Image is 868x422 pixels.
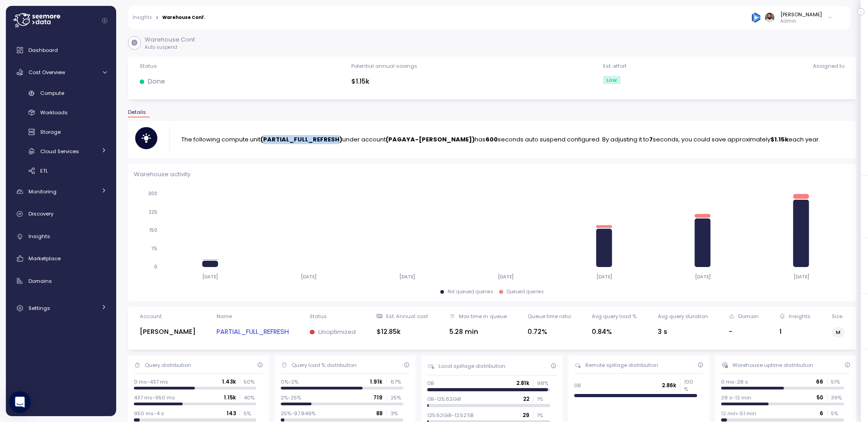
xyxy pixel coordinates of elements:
img: 684936bde12995657316ed44.PNG [751,13,761,22]
div: Avg query duration [658,313,708,320]
p: Done [148,76,165,87]
p: 0B [574,382,581,389]
p: 25%-97.849% [281,410,316,417]
strong: 600 [486,135,498,144]
p: 88 [376,410,382,417]
span: Cloud Services [40,148,79,155]
div: Account [140,313,162,320]
span: Monitoring [28,188,57,195]
div: $12.85k [377,327,428,337]
p: 25 % [391,394,403,401]
p: 12 min-51 min [721,410,756,417]
p: 39 % [831,394,844,401]
p: 0 ms-437 ms [134,378,168,385]
div: Queued queries [507,289,544,295]
strong: (PARTIAL_FULL_REFRESH) [260,135,342,144]
a: Insights [132,15,152,20]
span: Discovery [28,210,53,217]
tspan: 150 [149,227,157,233]
div: Domain [738,313,759,320]
tspan: [DATE] [498,274,514,280]
a: Domains [9,272,113,290]
div: [PERSON_NAME] [140,327,196,337]
div: Low [603,76,620,84]
div: Open Intercom Messenger [9,391,31,413]
div: Max time in queue [459,313,507,320]
div: Potential annual savings [351,62,417,70]
p: Unoptimized [318,328,356,337]
strong: $1.15k [770,135,788,144]
strong: (PAGAYA-[PERSON_NAME]) [386,135,475,144]
p: 0B-125.62GiB [427,395,461,403]
div: Warehouse uptime distribution [732,361,813,369]
p: Admin [780,18,822,24]
p: 0%-2% [281,378,298,385]
p: 22 [523,395,529,403]
p: 1.43k [222,378,236,385]
div: $1.15k [351,76,417,87]
div: 1 [779,327,811,337]
p: 1 % [537,395,550,403]
div: > [156,15,159,21]
p: 66 [816,378,823,385]
a: Settings [9,299,113,317]
p: 2%-25% [281,394,301,401]
div: Avg query load % [592,313,637,320]
p: 50 % [244,378,256,385]
span: Storage [40,128,61,136]
p: 40 % [244,394,256,401]
p: 125.62GiB-12.52TiB [427,412,474,419]
p: 143 [226,410,236,417]
div: 0.72% [528,327,571,337]
div: Name [217,313,232,320]
a: Cloud Services [9,144,113,159]
p: 5 % [244,410,256,417]
span: Workloads [40,109,68,116]
span: Details [128,110,146,115]
a: Cost Overview [9,63,113,81]
a: Marketplace [9,249,113,267]
a: Workloads [9,105,113,120]
p: 28 s-12 min [721,394,751,401]
a: Insights [9,227,113,245]
div: 0.84% [592,327,637,337]
tspan: [DATE] [301,274,316,280]
div: Est. effort [603,62,627,70]
p: 1.15k [224,394,236,401]
p: Auto suspend [145,44,196,51]
div: Insights [789,313,811,320]
a: Discovery [9,205,113,223]
tspan: [DATE] [596,274,612,280]
span: Cost Overview [28,69,65,76]
tspan: [DATE] [694,274,710,280]
div: Assigned to [813,62,844,70]
a: Compute [9,86,113,101]
p: 3 % [391,410,403,417]
div: Local spillage distribution [439,362,505,370]
strong: 7 [649,135,653,144]
p: 29 [523,412,529,419]
button: Collapse navigation [99,17,110,24]
div: 5.28 min [449,327,507,337]
span: Settings [28,305,50,312]
p: 67 % [391,378,403,385]
div: Query load % distribution [292,361,357,369]
span: ETL [40,167,48,174]
p: 50 [816,394,823,401]
a: ETL [9,163,113,178]
div: Warehouse Conf. [162,15,205,20]
p: Warehouse Conf. [145,35,196,44]
div: Queue time ratio [528,313,571,320]
p: The following compute unit under account has seconds auto suspend configured. By adjusting it to ... [181,135,820,144]
div: Query distribution [145,361,191,369]
tspan: 75 [151,246,157,252]
div: Size [832,313,842,320]
p: 1.91k [370,378,382,385]
div: Remote spillage distribution [585,361,658,369]
tspan: [DATE] [399,274,415,280]
p: 2.86k [662,382,676,389]
p: Warehouse activity [134,170,190,179]
div: - [729,327,759,337]
span: Compute [40,89,64,97]
p: 6 [820,410,823,417]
